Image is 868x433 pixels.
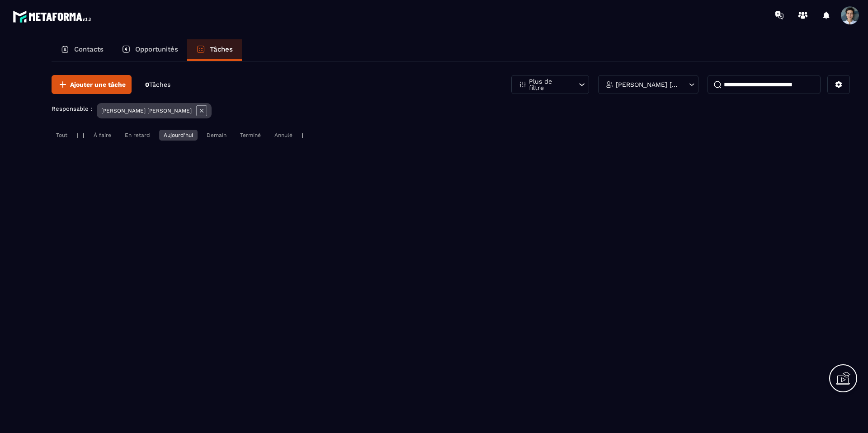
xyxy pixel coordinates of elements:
[13,8,94,25] img: logo
[270,130,297,141] div: Annulé
[210,45,233,53] p: Tâches
[70,80,126,89] span: Ajouter une tâche
[135,45,178,53] p: Opportunités
[616,81,679,88] p: [PERSON_NAME] [PERSON_NAME]
[113,39,187,61] a: Opportunités
[83,132,85,138] p: |
[76,132,78,138] p: |
[187,39,242,61] a: Tâches
[159,130,198,141] div: Aujourd'hui
[202,130,231,141] div: Demain
[101,108,192,114] p: [PERSON_NAME] [PERSON_NAME]
[145,80,170,89] p: 0
[149,81,170,88] span: Tâches
[302,132,303,138] p: |
[52,39,113,61] a: Contacts
[52,75,132,94] button: Ajouter une tâche
[529,78,569,91] p: Plus de filtre
[52,130,72,141] div: Tout
[74,45,104,53] p: Contacts
[89,130,116,141] div: À faire
[120,130,155,141] div: En retard
[52,105,92,112] p: Responsable :
[236,130,265,141] div: Terminé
